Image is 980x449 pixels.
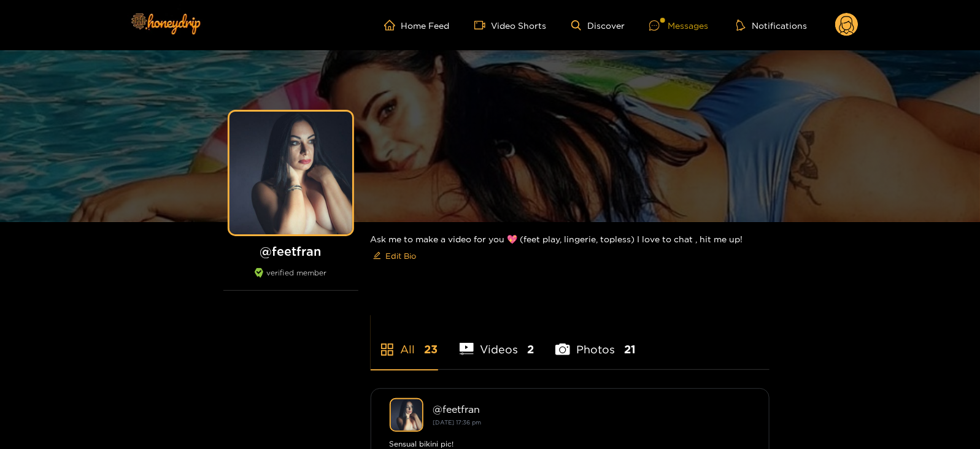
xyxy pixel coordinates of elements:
li: Photos [555,314,636,369]
div: @ feetfran [433,404,750,415]
li: All [371,314,438,369]
span: 2 [527,342,534,357]
button: editEdit Bio [371,246,419,266]
span: edit [373,251,381,261]
div: Messages [649,18,708,33]
img: feetfran [390,398,423,432]
span: 21 [624,342,636,357]
a: Video Shorts [474,20,547,31]
span: 23 [425,342,438,357]
a: Home Feed [384,20,450,31]
h1: @ feetfran [223,244,358,259]
span: home [384,20,401,31]
button: Notifications [733,19,811,31]
span: appstore [380,342,395,357]
li: Videos [460,314,534,369]
a: Discover [571,20,625,31]
div: Ask me to make a video for you 💖 (feet play, lingerie, topless) I love to chat , hit me up! [371,222,770,275]
div: verified member [223,268,358,291]
small: [DATE] 17:36 pm [433,419,482,426]
span: video-camera [474,20,492,31]
span: Edit Bio [386,250,417,262]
